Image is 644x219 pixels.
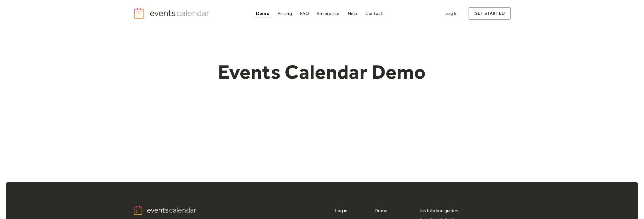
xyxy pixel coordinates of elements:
a: Log in [335,205,347,216]
div: Help [348,12,357,15]
a: Help [345,9,360,17]
div: Demo [256,12,270,15]
a: Demo [374,205,387,216]
div: Enterprise [317,12,339,15]
h1: Events Calendar Demo [209,60,435,84]
div: FAQ [300,12,309,15]
a: home [133,7,211,19]
a: Log In [438,7,464,20]
div: Installation guides [420,205,459,216]
a: Enterprise [315,9,342,17]
a: Pricing [275,9,294,17]
a: Contact [363,9,385,17]
a: FAQ [298,9,311,17]
a: get started [469,7,511,20]
a: Demo [254,9,272,17]
div: Contact [365,12,383,15]
div: Pricing [277,12,292,15]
